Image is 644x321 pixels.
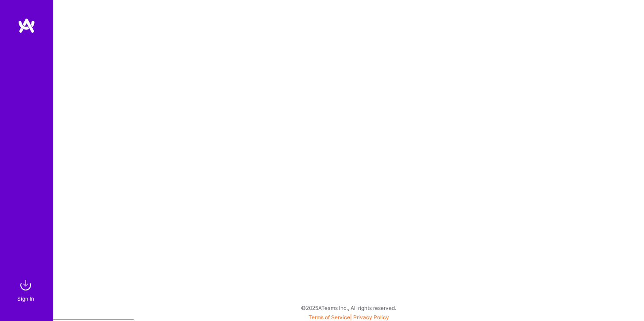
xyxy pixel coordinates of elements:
[309,314,389,321] span: |
[309,314,350,321] a: Terms of Service
[17,294,34,303] div: Sign In
[53,297,644,319] div: © 2025 ATeams Inc., All rights reserved.
[353,314,389,321] a: Privacy Policy
[18,18,35,34] img: logo
[17,276,35,294] img: sign in
[19,276,35,303] a: sign inSign In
